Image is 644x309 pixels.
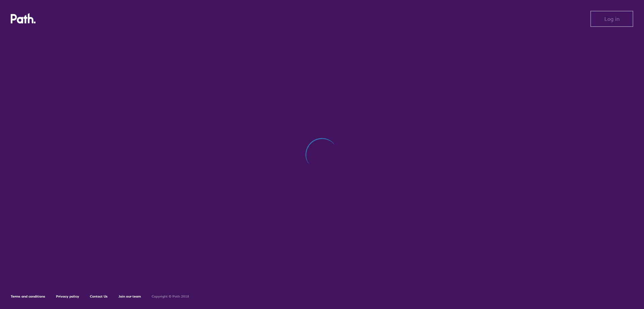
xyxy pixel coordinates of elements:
[152,295,189,299] h6: Copyright © Path 2018
[604,16,620,22] span: Log in
[590,11,633,27] button: Log in
[90,294,108,299] a: Contact Us
[56,294,79,299] a: Privacy policy
[11,294,45,299] a: Terms and conditions
[118,294,141,299] a: Join our team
